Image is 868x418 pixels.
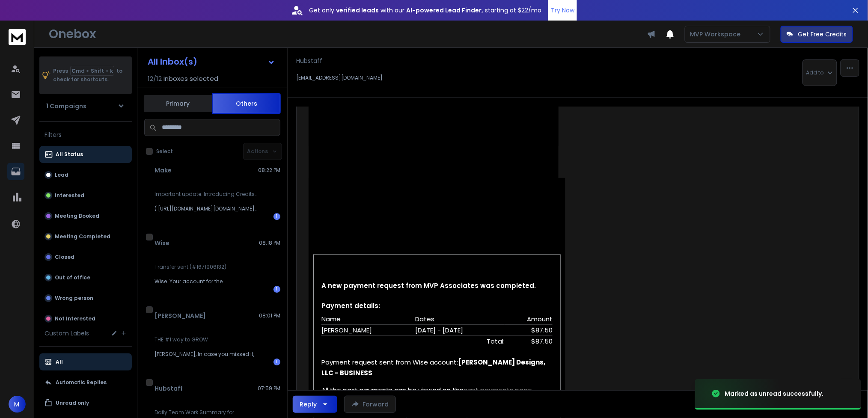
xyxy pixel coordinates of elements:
[464,385,533,394] a: past payments page.
[148,74,162,84] span: 12 / 12
[551,6,574,15] p: Try Now
[45,329,89,338] h3: Custom Labels
[55,213,99,219] p: Meeting Booked
[39,269,132,286] button: Out of office
[39,208,132,225] button: Meeting Booked
[49,24,647,44] h1: Onebox
[321,314,416,325] td: Name
[416,336,505,347] td: Total:
[39,129,132,141] h3: Filters
[155,239,169,247] h1: Wise
[321,301,553,311] td: Payment details:
[39,146,132,163] button: All Status
[144,94,212,113] button: Primary
[39,394,132,412] button: Unread only
[293,396,337,413] button: Reply
[55,172,68,178] p: Lead
[46,102,86,110] h1: 1 Campaigns
[9,396,26,413] button: M
[70,66,114,76] span: Cmd + Shift + k
[141,53,282,70] button: All Inbox(s)
[258,167,280,174] p: 08:22 PM
[155,278,226,285] p: Wise. Your account for the
[309,6,541,15] p: Get only with our starting at $22/mo
[155,264,226,270] p: Transfer sent (#1671906132)
[300,400,317,409] div: Reply
[321,385,553,396] td: All the past payments can be viewed on the
[55,315,95,322] p: Not Interested
[155,191,257,198] p: Important update: Introducing Credits as
[155,351,254,358] p: [PERSON_NAME], In case you missed it,
[55,233,110,240] p: Meeting Completed
[798,30,847,39] p: Get Free Credits
[725,389,824,398] div: Marked as unread successfully.
[273,213,280,220] div: 1
[321,281,536,290] strong: A new payment request from MVP Associates was completed.
[39,374,132,391] button: Automatic Replies
[155,336,254,343] p: THE #1 way to GROW
[258,385,280,392] p: 07:59 PM
[321,325,416,336] td: [PERSON_NAME]
[163,74,218,84] h3: Inboxes selected
[55,192,84,199] p: Interested
[39,187,132,204] button: Interested
[336,6,379,15] strong: verified leads
[39,290,132,307] button: Wrong person
[406,6,483,15] strong: AI-powered Lead Finder,
[806,69,824,76] p: Add to
[344,396,396,413] button: Forward
[56,151,83,158] p: All Status
[416,325,505,336] td: [DATE] - [DATE]
[321,357,553,379] td: Payment request sent from Wise account:
[155,166,172,175] h1: Make
[39,249,132,266] button: Closed
[53,67,122,84] p: Press to check for shortcuts.
[56,400,89,406] p: Unread only
[55,295,93,302] p: Wrong person
[155,311,206,320] h1: [PERSON_NAME]
[296,74,383,81] p: [EMAIL_ADDRESS][DOMAIN_NAME]
[273,359,280,365] div: 1
[55,254,74,261] p: Closed
[39,166,132,184] button: Lead
[39,98,132,115] button: 1 Campaigns
[56,359,63,365] p: All
[690,30,744,39] p: MVP Workspace
[148,57,197,66] h1: All Inbox(s)
[505,325,553,336] td: $87.50
[9,29,26,45] img: logo
[39,310,132,327] button: Not Interested
[155,384,183,393] h1: Hubstaff
[212,93,281,114] button: Others
[296,56,322,65] h1: Hubstaff
[781,26,853,43] button: Get Free Credits
[416,314,505,325] td: Dates
[156,148,173,155] label: Select
[155,409,234,416] p: Daily Team Work Summary for
[39,353,132,371] button: All
[39,228,132,245] button: Meeting Completed
[505,314,553,325] td: Amount
[273,286,280,293] div: 1
[505,336,553,347] td: $87.50
[259,240,280,246] p: 08:18 PM
[155,205,257,212] p: ( [URL][DOMAIN_NAME][DOMAIN_NAME] ) Hey [PERSON_NAME], We’re
[56,379,107,386] p: Automatic Replies
[259,312,280,319] p: 08:01 PM
[55,274,90,281] p: Out of office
